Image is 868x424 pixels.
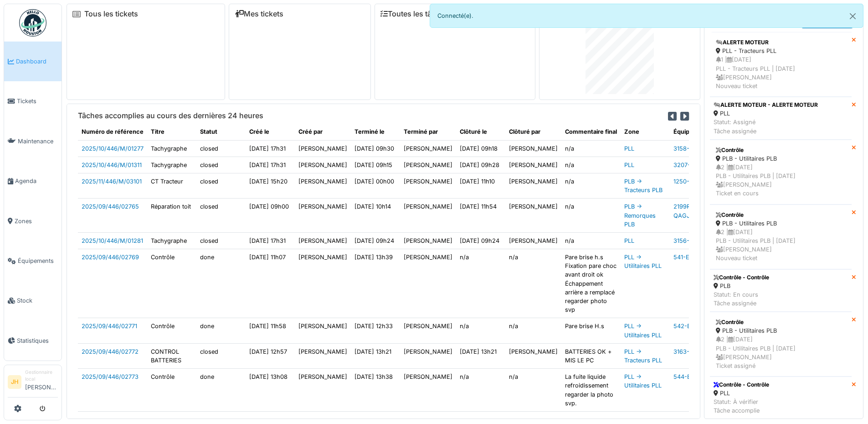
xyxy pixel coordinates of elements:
[400,199,456,233] td: [PERSON_NAME]
[8,375,21,389] li: JH
[670,124,719,140] th: Équipement
[505,232,561,249] td: [PERSON_NAME]
[82,162,142,168] a: 2025/10/446/M/01311
[456,199,505,233] td: [DATE] 11h54
[246,318,295,343] td: [DATE] 11h58
[351,369,400,412] td: [DATE] 13h38
[505,140,561,157] td: [PERSON_NAME]
[624,145,634,152] a: PLL
[505,173,561,198] td: [PERSON_NAME]
[25,369,58,383] div: Gestionnaire local
[624,348,662,364] a: PLL -> Tracteurs PLL
[716,228,846,263] div: 2 | [DATE] PLB - Utilitaires PLB | [DATE] [PERSON_NAME] Nouveau ticket
[147,173,196,198] td: CT Tracteur
[561,318,621,343] td: Pare brise H.s
[561,140,621,157] td: n/a
[673,203,701,219] a: 2199R-QAGJ402
[147,318,196,343] td: Contrôle
[235,10,283,18] a: Mes tickets
[710,32,852,97] a: ALERTE MOTEUR PLL - Tracteurs PLL 1 |[DATE]PLL - Tracteurs PLL | [DATE] [PERSON_NAME]Nouveau ticket
[400,157,456,173] td: [PERSON_NAME]
[400,249,456,318] td: [PERSON_NAME]
[82,348,139,355] a: 2025/09/446/02772
[456,318,505,343] td: n/a
[673,162,713,168] a: 3207-QL5083
[400,369,456,412] td: [PERSON_NAME]
[456,157,505,173] td: [DATE] 09h28
[621,124,670,140] th: Zone
[18,256,58,265] span: Équipements
[295,199,351,233] td: [PERSON_NAME]
[716,326,846,335] div: PLB - Utilitaires PLB
[716,219,846,228] div: PLB - Utilitaires PLB
[561,157,621,173] td: n/a
[78,124,147,140] th: Numéro de référence
[196,369,246,412] td: done
[196,249,246,318] td: done
[196,173,246,198] td: closed
[351,249,400,318] td: [DATE] 13h39
[456,124,505,140] th: Clôturé le
[82,203,139,210] a: 2025/09/446/02765
[624,323,662,338] a: PLL -> Utilitaires PLL
[561,232,621,249] td: n/a
[710,269,852,312] a: Contrôle - Contrôle PLB Statut: En coursTâche assignée
[295,369,351,412] td: [PERSON_NAME]
[246,173,295,198] td: [DATE] 15h20
[147,369,196,412] td: Contrôle
[561,369,621,412] td: La fuite liquide refroidissement regarder la photo svp.
[82,237,143,244] a: 2025/10/446/M/01281
[456,343,505,368] td: [DATE] 13h21
[4,42,62,81] a: Dashboard
[17,296,58,305] span: Stock
[246,369,295,412] td: [DATE] 13h08
[400,140,456,157] td: [PERSON_NAME]
[673,348,709,355] a: 3163-BT9197
[147,343,196,368] td: CONTROL BATTERIES
[147,199,196,233] td: Réparation toit
[716,318,846,326] div: Contrôle
[710,312,852,377] a: Contrôle PLB - Utilitaires PLB 2 |[DATE]PLB - Utilitaires PLB | [DATE] [PERSON_NAME]Ticket assigné
[716,335,846,370] div: 2 | [DATE] PLB - Utilitaires PLB | [DATE] [PERSON_NAME] Ticket assigné
[561,199,621,233] td: n/a
[561,173,621,198] td: n/a
[16,57,58,66] span: Dashboard
[456,140,505,157] td: [DATE] 09h18
[351,140,400,157] td: [DATE] 09h30
[716,38,846,47] div: ALERTE MOTEUR
[246,249,295,318] td: [DATE] 11h07
[673,237,712,244] a: 3156-QL5064
[673,323,709,330] a: 542-EJ8223
[82,145,144,152] a: 2025/10/446/M/01277
[430,4,864,28] div: Connecté(e).
[505,343,561,368] td: [PERSON_NAME]
[4,201,62,241] a: Zones
[15,177,58,185] span: Agenda
[842,4,863,28] button: Close
[714,398,769,415] div: Statut: À vérifier Tâche accomplie
[84,10,138,18] a: Tous les tickets
[17,97,58,105] span: Tickets
[82,323,137,330] a: 2025/09/446/02771
[196,232,246,249] td: closed
[351,199,400,233] td: [DATE] 10h14
[716,163,846,198] div: 2 | [DATE] PLB - Utilitaires PLB | [DATE] [PERSON_NAME] Ticket en cours
[624,237,634,244] a: PLL
[624,254,662,269] a: PLL -> Utilitaires PLL
[351,232,400,249] td: [DATE] 09h24
[561,343,621,368] td: BATTERIES OK + MIS LE PC
[4,161,62,201] a: Agenda
[400,318,456,343] td: [PERSON_NAME]
[196,140,246,157] td: closed
[716,55,846,90] div: 1 | [DATE] PLL - Tracteurs PLL | [DATE] [PERSON_NAME] Nouveau ticket
[561,249,621,318] td: Pare brise h.s Fixation pare choc avant droit ok Échappement arrière a remplacé regarder photo svp
[78,111,263,120] h6: Tâches accomplies au cours des dernières 24 heures
[295,343,351,368] td: [PERSON_NAME]
[714,109,818,118] div: PLL
[716,211,846,219] div: Contrôle
[400,124,456,140] th: Terminé par
[4,241,62,281] a: Équipements
[673,373,709,380] a: 544-EJ8225
[456,249,505,318] td: n/a
[673,178,714,185] a: 1250-2GFC174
